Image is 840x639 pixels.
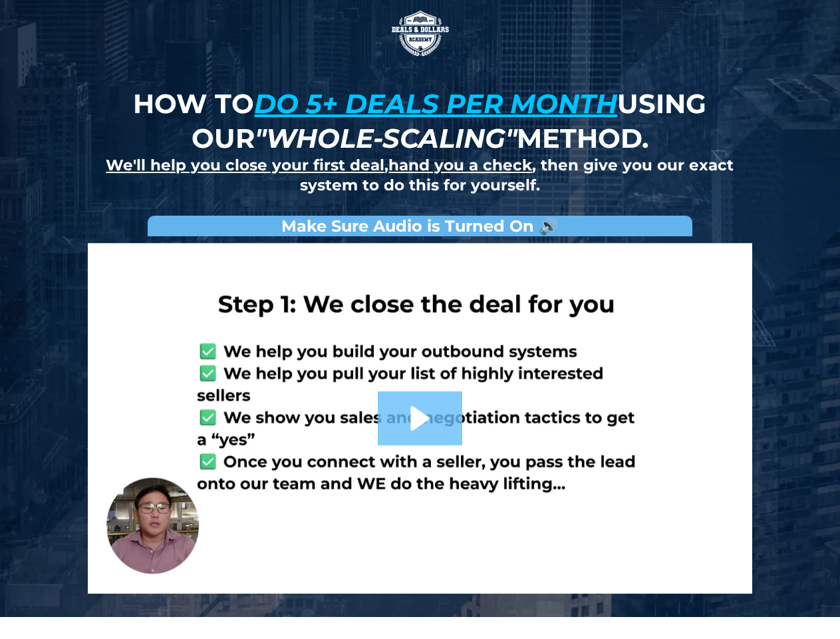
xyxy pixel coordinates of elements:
[133,87,706,154] strong: How to using our method.
[254,87,617,120] u: do 5+ deals per month
[388,156,532,174] u: hand you a check
[106,156,384,174] u: We'll help you close your first deal
[106,156,734,194] strong: , , then give you our exact system to do this for yourself.
[255,122,517,154] em: "whole-scaling"
[281,216,559,236] strong: Make Sure Audio is Turned On 🔊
